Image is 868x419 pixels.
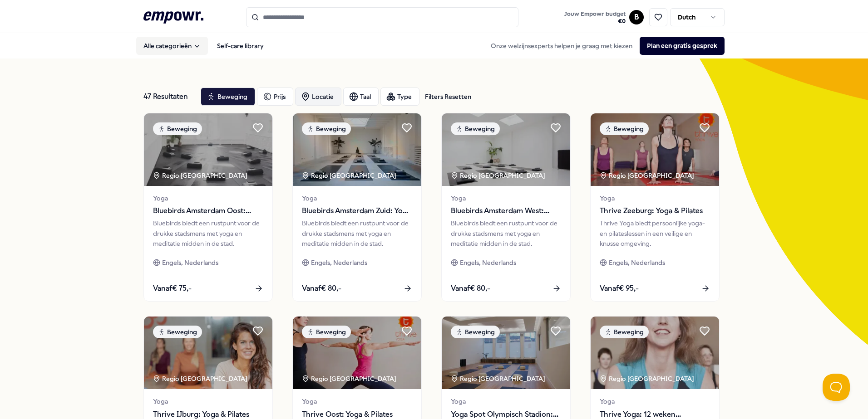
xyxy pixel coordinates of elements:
[629,10,644,24] button: B
[483,37,725,55] div: Onze welzijnsexperts helpen je graag met kiezen
[460,258,516,268] span: Engels, Nederlands
[153,374,249,384] div: Regio [GEOGRAPHIC_DATA]
[302,374,398,384] div: Regio [GEOGRAPHIC_DATA]
[201,88,255,106] button: Beweging
[311,258,367,268] span: Engels, Nederlands
[257,88,293,106] button: Prijs
[441,113,571,302] a: package imageBewegingRegio [GEOGRAPHIC_DATA] YogaBluebirds Amsterdam West: Yoga & WelzijnBluebird...
[564,10,626,18] span: Jouw Empowr budget
[302,122,351,135] div: Beweging
[143,113,273,302] a: package imageBewegingRegio [GEOGRAPHIC_DATA] YogaBluebirds Amsterdam Oost: Yoga & WelzijnBluebird...
[561,8,629,27] a: Jouw Empowr budget€0
[153,171,249,180] div: Regio [GEOGRAPHIC_DATA]
[153,326,202,338] div: Beweging
[143,88,193,106] div: 47 Resultaten
[600,205,710,217] span: Thrive Zeeburg: Yoga & Pilates
[293,317,421,389] img: package image
[153,122,202,135] div: Beweging
[442,113,570,186] img: package image
[600,374,695,384] div: Regio [GEOGRAPHIC_DATA]
[591,317,719,389] img: package image
[609,258,665,268] span: Engels, Nederlands
[136,37,208,55] button: Alle categorieën
[442,317,570,389] img: package image
[153,283,192,294] span: Vanaf € 75,-
[302,193,412,203] span: Yoga
[302,205,412,217] span: Bluebirds Amsterdam Zuid: Yoga & Welzijn
[600,193,710,203] span: Yoga
[451,283,490,294] span: Vanaf € 80,-
[451,122,500,135] div: Beweging
[591,113,719,186] img: package image
[153,205,263,217] span: Bluebirds Amsterdam Oost: Yoga & Welzijn
[153,218,263,248] div: Bluebirds biedt een rustpunt voor de drukke stadsmens met yoga en meditatie midden in de stad.
[302,396,412,406] span: Yoga
[292,113,422,302] a: package imageBewegingRegio [GEOGRAPHIC_DATA] YogaBluebirds Amsterdam Zuid: Yoga & WelzijnBluebird...
[153,193,263,203] span: Yoga
[564,18,626,25] span: € 0
[425,92,471,102] div: Filters Resetten
[451,374,547,384] div: Regio [GEOGRAPHIC_DATA]
[600,171,695,180] div: Regio [GEOGRAPHIC_DATA]
[302,326,351,338] div: Beweging
[144,113,272,186] img: package image
[451,205,561,217] span: Bluebirds Amsterdam West: Yoga & Welzijn
[210,37,271,55] a: Self-care library
[136,37,271,55] nav: Main
[451,326,500,338] div: Beweging
[600,396,710,406] span: Yoga
[343,88,379,106] button: Taal
[640,37,725,55] button: Plan een gratis gesprek
[302,171,398,180] div: Regio [GEOGRAPHIC_DATA]
[302,283,341,294] span: Vanaf € 80,-
[451,218,561,248] div: Bluebirds biedt een rustpunt voor de drukke stadsmens met yoga en meditatie midden in de stad.
[590,113,720,302] a: package imageBewegingRegio [GEOGRAPHIC_DATA] YogaThrive Zeeburg: Yoga & PilatesThrive Yoga biedt ...
[380,88,419,106] button: Type
[295,88,341,106] button: Locatie
[600,218,710,248] div: Thrive Yoga biedt persoonlijke yoga- en pilateslessen in een veilige en knusse omgeving.
[162,258,218,268] span: Engels, Nederlands
[293,113,421,186] img: package image
[562,9,627,27] button: Jouw Empowr budget€0
[823,374,850,401] iframe: Help Scout Beacon - Open
[451,171,547,180] div: Regio [GEOGRAPHIC_DATA]
[600,283,639,294] span: Vanaf € 95,-
[451,193,561,203] span: Yoga
[600,326,649,338] div: Beweging
[246,7,518,27] input: Search for products, categories or subcategories
[302,218,412,248] div: Bluebirds biedt een rustpunt voor de drukke stadsmens met yoga en meditatie midden in de stad.
[144,317,272,389] img: package image
[600,122,649,135] div: Beweging
[451,396,561,406] span: Yoga
[153,396,263,406] span: Yoga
